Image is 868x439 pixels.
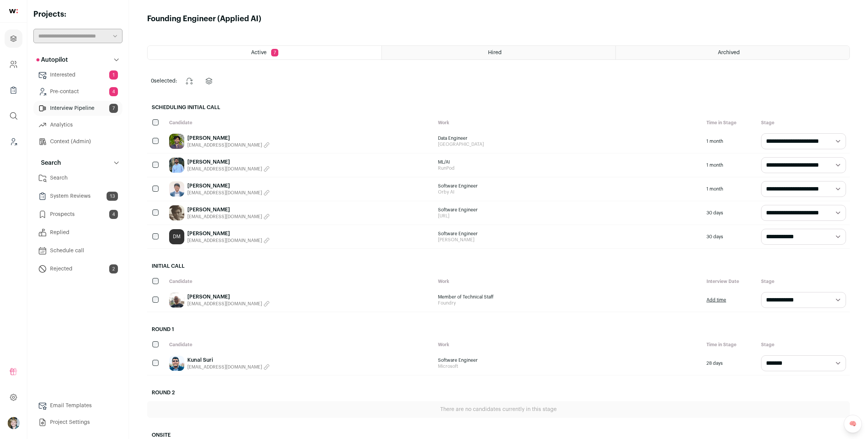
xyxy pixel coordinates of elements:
[187,214,262,220] span: [EMAIL_ADDRESS][DOMAIN_NAME]
[151,77,177,85] span: selected:
[33,243,122,258] a: Schedule call
[616,46,849,59] a: Archived
[187,134,270,142] a: [PERSON_NAME]
[147,14,261,24] h1: Founding Engineer (Applied AI)
[187,206,270,214] a: [PERSON_NAME]
[165,275,434,288] div: Candidate
[434,275,703,288] div: Work
[187,166,270,172] button: [EMAIL_ADDRESS][DOMAIN_NAME]
[187,166,262,172] span: [EMAIL_ADDRESS][DOMAIN_NAME]
[703,201,757,225] div: 30 days
[107,192,118,201] span: 13
[169,158,184,173] img: 6244e735e87395d7b70bcdf6be68a0d65b05214c1b13b34225daa43c2da9cf9e
[757,338,850,352] div: Stage
[33,9,122,20] h2: Projects:
[703,225,757,248] div: 30 days
[5,55,22,73] a: Company and ATS Settings
[438,189,699,195] span: Orby AI
[187,237,262,244] span: [EMAIL_ADDRESS][DOMAIN_NAME]
[187,158,270,166] a: [PERSON_NAME]
[438,213,699,219] span: [URL]
[33,52,122,67] button: Autopilot
[109,264,118,273] span: 2
[147,99,850,116] h2: Scheduling Initial Call
[33,398,122,413] a: Email Templates
[169,181,184,197] img: 92b4b2d1f85d3ae9b0ba8b633e42a73e26cac52eec3e848f934b815d21eb8837
[187,356,270,364] a: Kunal Suri
[187,142,262,148] span: [EMAIL_ADDRESS][DOMAIN_NAME]
[187,214,270,220] button: [EMAIL_ADDRESS][DOMAIN_NAME]
[147,384,850,401] h2: Round 2
[187,237,270,244] button: [EMAIL_ADDRESS][DOMAIN_NAME]
[438,237,699,243] span: [PERSON_NAME]
[703,275,757,288] div: Interview Date
[187,190,262,196] span: [EMAIL_ADDRESS][DOMAIN_NAME]
[147,258,850,275] h2: Initial Call
[438,165,699,171] span: RunPod
[169,229,184,244] a: DM
[5,30,22,48] a: Projects
[109,210,118,219] span: 4
[169,292,184,308] img: 25795acb7e0b3f2b19e8ce00a19b8653c60040172bafa474a6dc9e0eb2c016e0.jpg
[33,170,122,186] a: Search
[33,101,122,116] a: Interview Pipeline7
[151,78,154,84] span: 0
[33,189,122,204] a: System Reviews13
[169,356,184,371] img: 3decdff6f95555479aa14973aff335bf6e5bc6214fe5012f1510d8b0ac2ecf8c.jpg
[36,158,61,167] p: Search
[251,50,267,55] span: Active
[703,153,757,177] div: 1 month
[36,55,68,64] p: Autopilot
[438,363,699,369] span: Microsoft
[703,352,757,375] div: 28 days
[109,87,118,96] span: 4
[33,155,122,170] button: Search
[187,301,270,307] button: [EMAIL_ADDRESS][DOMAIN_NAME]
[438,300,699,306] span: Foundry
[169,205,184,220] img: 51e4f62f82e598b5ed906c739a742df83d3429fef65d7d49e6713168e4bcc470.jpg
[8,417,20,429] button: Open dropdown
[438,231,699,237] span: Software Engineer
[33,415,122,430] a: Project Settings
[438,207,699,213] span: Software Engineer
[180,72,198,90] button: Change stage
[187,364,270,370] button: [EMAIL_ADDRESS][DOMAIN_NAME]
[187,190,270,196] button: [EMAIL_ADDRESS][DOMAIN_NAME]
[109,70,118,80] span: 1
[844,415,862,433] a: 🧠
[109,104,118,113] span: 7
[488,50,502,55] span: Hired
[187,364,262,370] span: [EMAIL_ADDRESS][DOMAIN_NAME]
[165,338,434,352] div: Candidate
[271,49,278,56] span: 7
[33,134,122,149] a: Context (Admin)
[33,207,122,222] a: Prospects4
[33,261,122,277] a: Rejected2
[718,50,740,55] span: Archived
[703,116,757,130] div: Time in Stage
[165,116,434,130] div: Candidate
[187,182,270,190] a: [PERSON_NAME]
[33,84,122,99] a: Pre-contact4
[33,225,122,240] a: Replied
[706,297,726,303] a: Add time
[438,183,699,189] span: Software Engineer
[33,67,122,83] a: Interested1
[703,338,757,352] div: Time in Stage
[187,301,262,307] span: [EMAIL_ADDRESS][DOMAIN_NAME]
[438,141,699,147] span: [GEOGRAPHIC_DATA]
[9,9,18,13] img: wellfound-shorthand-0d5821cbd27db2630d0214b213865d53afaa358527fdda9d0ea32b1df1b89c2c.svg
[147,321,850,338] h2: Round 1
[757,275,850,288] div: Stage
[5,133,22,151] a: Leads (Backoffice)
[169,134,184,149] img: e93ba808bcb93ed41d6e7915d5e3a48b5279c3650bf903f958253497f03df7ba.jpg
[147,401,850,418] div: There are no candidates currently in this stage
[187,142,270,148] button: [EMAIL_ADDRESS][DOMAIN_NAME]
[438,135,699,141] span: Data Engineer
[187,293,270,301] a: [PERSON_NAME]
[5,81,22,99] a: Company Lists
[438,357,699,363] span: Software Engineer
[438,159,699,165] span: ML/AI
[33,117,122,133] a: Analytics
[8,417,20,429] img: 6494470-medium_jpg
